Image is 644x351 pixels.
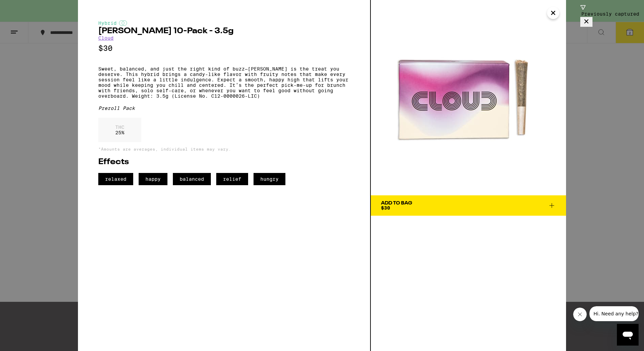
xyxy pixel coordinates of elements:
h2: Effects [98,158,350,166]
span: hungry [254,173,285,185]
span: $30 [381,205,390,211]
span: balanced [173,173,211,185]
button: Add To Bag$30 [371,195,566,216]
h2: [PERSON_NAME] 10-Pack - 3.5g [98,27,350,35]
iframe: Message from company [589,306,639,321]
iframe: Close message [573,308,587,321]
img: hybridColor.svg [119,20,127,26]
p: Sweet, balanced, and just the right kind of buzz—[PERSON_NAME] is the treat you deserve. This hyb... [98,66,350,99]
p: *Amounts are averages, individual items may vary. [98,147,350,151]
span: happy [139,173,167,185]
p: $30 [98,44,350,53]
button: Close [547,7,559,19]
div: Hybrid [98,20,350,26]
iframe: Button to launch messaging window [617,324,639,346]
div: 25 % [98,118,141,142]
p: THC [115,124,124,130]
div: Add To Bag [381,201,412,206]
a: Cloud [98,35,114,41]
span: relief [216,173,248,185]
div: Preroll Pack [98,105,350,111]
span: relaxed [98,173,133,185]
